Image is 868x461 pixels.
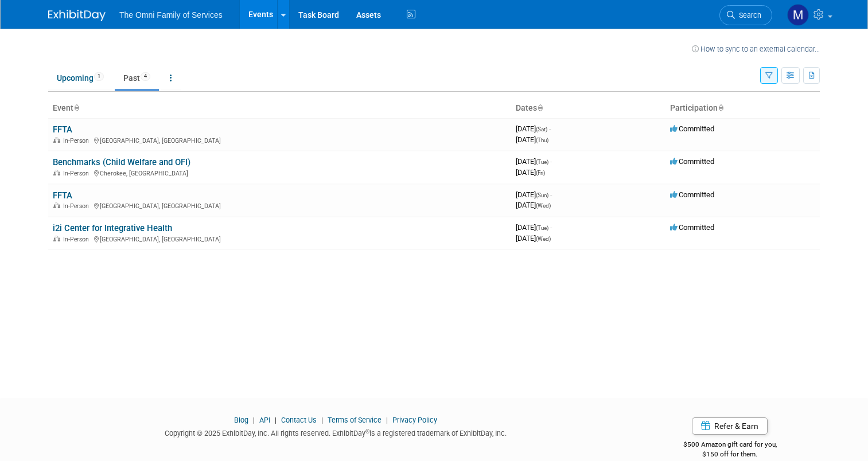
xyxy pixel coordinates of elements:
[115,67,159,89] a: Past4
[511,99,665,118] th: Dates
[550,157,552,166] span: -
[48,10,106,21] img: ExhibitDay
[48,425,622,439] div: Copyright © 2025 ExhibitDay, Inc. All rights reserved. ExhibitDay is a registered trademark of Ex...
[383,416,391,424] span: |
[516,223,552,232] span: [DATE]
[53,170,60,175] img: In-Person Event
[536,137,548,143] span: (Thu)
[536,159,548,165] span: (Tue)
[63,170,92,177] span: In-Person
[692,45,820,53] a: How to sync to an external calendar...
[53,168,507,177] div: Cherokee, [GEOGRAPHIC_DATA]
[536,192,548,198] span: (Sun)
[234,416,248,424] a: Blog
[48,67,112,89] a: Upcoming1
[250,416,258,424] span: |
[640,432,820,459] div: $500 Amazon gift card for you,
[640,450,820,459] div: $150 off for them.
[537,103,543,112] a: Sort by Start Date
[53,190,72,201] a: FFTA
[670,124,714,133] span: Committed
[516,201,551,209] span: [DATE]
[281,416,317,424] a: Contact Us
[328,416,382,424] a: Terms of Service
[516,234,551,243] span: [DATE]
[53,157,190,167] a: Benchmarks (Child Welfare and OFI)
[516,135,548,144] span: [DATE]
[48,99,511,118] th: Event
[63,236,92,243] span: In-Person
[141,72,150,81] span: 4
[718,103,723,112] a: Sort by Participation Type
[53,236,60,241] img: In-Person Event
[53,137,60,143] img: In-Person Event
[550,190,552,199] span: -
[318,416,326,424] span: |
[536,126,547,132] span: (Sat)
[516,168,545,177] span: [DATE]
[536,236,551,242] span: (Wed)
[549,124,551,133] span: -
[670,157,714,166] span: Committed
[550,223,552,232] span: -
[53,124,72,135] a: FFTA
[94,72,104,81] span: 1
[272,416,279,424] span: |
[719,5,772,25] a: Search
[536,170,545,176] span: (Fri)
[53,135,507,144] div: [GEOGRAPHIC_DATA], [GEOGRAPHIC_DATA]
[692,417,768,435] a: Refer & Earn
[53,234,507,243] div: [GEOGRAPHIC_DATA], [GEOGRAPHIC_DATA]
[119,10,223,19] span: The Omni Family of Services
[536,202,551,209] span: (Wed)
[516,190,552,199] span: [DATE]
[259,416,270,424] a: API
[516,157,552,166] span: [DATE]
[787,4,809,26] img: Michelle Brewer
[665,99,820,118] th: Participation
[53,202,60,208] img: In-Person Event
[365,428,369,435] sup: ®
[63,137,92,144] span: In-Person
[536,225,548,231] span: (Tue)
[670,223,714,232] span: Committed
[670,190,714,199] span: Committed
[73,103,79,112] a: Sort by Event Name
[392,416,437,424] a: Privacy Policy
[516,124,551,133] span: [DATE]
[53,223,172,233] a: i2i Center for Integrative Health
[63,202,92,210] span: In-Person
[735,11,761,19] span: Search
[53,201,507,210] div: [GEOGRAPHIC_DATA], [GEOGRAPHIC_DATA]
